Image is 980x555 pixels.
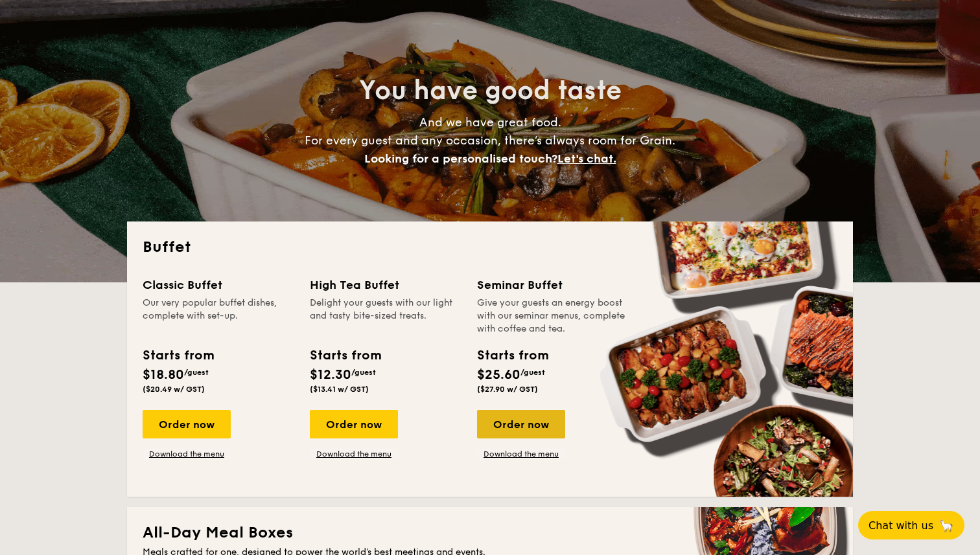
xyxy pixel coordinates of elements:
[869,519,933,532] span: Chat with us
[143,449,231,459] a: Download the menu
[939,518,954,533] span: 🦙
[143,523,837,543] h2: All-Day Meal Boxes
[310,385,369,394] span: ($13.41 w/ GST)
[143,297,294,335] div: Our very popular buffet dishes, complete with set-up.
[359,75,622,106] span: You have good taste
[310,276,461,294] div: High Tea Buffet
[143,346,213,365] div: Starts from
[520,368,545,377] span: /guest
[143,410,231,438] div: Order now
[477,449,565,459] a: Download the menu
[351,368,376,377] span: /guest
[143,367,184,383] span: $18.80
[310,449,398,459] a: Download the menu
[364,152,557,166] span: Looking for a personalised touch?
[477,297,629,335] div: Give your guests an energy boost with our seminar menus, complete with coffee and tea.
[310,297,461,335] div: Delight your guests with our light and tasty bite-sized treats.
[858,511,964,539] button: Chat with us🦙
[143,237,837,258] h2: Buffet
[305,115,675,166] span: And we have great food. For every guest and any occasion, there’s always room for Grain.
[477,346,548,365] div: Starts from
[310,367,351,383] span: $12.30
[143,385,205,394] span: ($20.49 w/ GST)
[557,152,616,166] span: Let's chat.
[184,368,209,377] span: /guest
[310,346,380,365] div: Starts from
[143,276,294,294] div: Classic Buffet
[477,410,565,438] div: Order now
[477,367,520,383] span: $25.60
[477,385,538,394] span: ($27.90 w/ GST)
[310,410,398,438] div: Order now
[477,276,629,294] div: Seminar Buffet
